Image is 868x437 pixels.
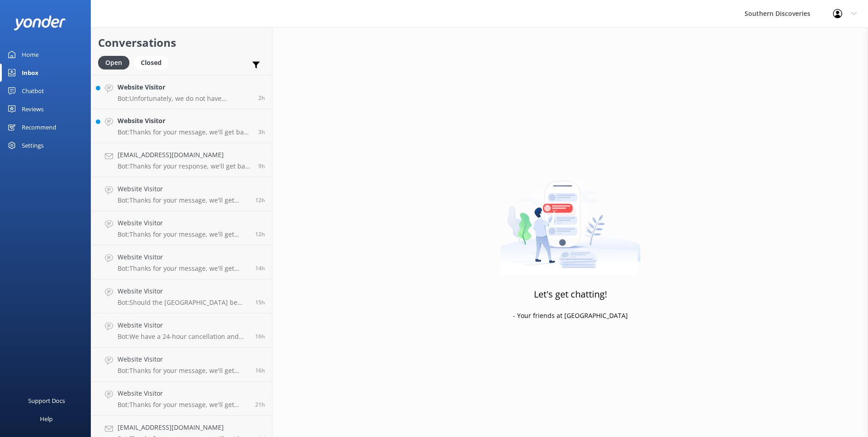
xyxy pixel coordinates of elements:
a: Website VisitorBot:Unfortunately, we do not have WhatsApp available at this stage.2h [91,75,272,109]
h4: Website Visitor [118,320,248,330]
span: Sep 01 2025 04:21am (UTC +12:00) Pacific/Auckland [258,162,265,170]
span: Sep 01 2025 01:10am (UTC +12:00) Pacific/Auckland [255,230,265,238]
div: Home [22,45,39,64]
a: Website VisitorBot:Thanks for your message, we'll get back to you as soon as we can. You're also ... [91,177,272,211]
span: Sep 01 2025 11:26am (UTC +12:00) Pacific/Auckland [258,94,265,102]
p: Bot: Thanks for your message, we'll get back to you as soon as we can. You're also welcome to kee... [118,196,248,204]
img: yonder-white-logo.png [14,15,66,30]
h3: Let's get chatting! [534,287,607,302]
span: Aug 31 2025 04:07pm (UTC +12:00) Pacific/Auckland [255,401,265,408]
p: Bot: Thanks for your message, we'll get back to you as soon as we can. You're also welcome to kee... [118,264,248,273]
h4: Website Visitor [118,252,248,262]
div: Recommend [22,118,56,136]
p: Bot: Thanks for your message, we'll get back to you as soon as we can. You're also welcome to kee... [118,401,248,409]
h4: Website Visitor [118,354,248,364]
h2: Conversations [98,34,265,51]
h4: Website Visitor [118,82,252,92]
p: Bot: Should the [GEOGRAPHIC_DATA] be closed on your day of travel and this has disrupted your cru... [118,298,248,307]
p: Bot: Thanks for your response, we'll get back to you as soon as we can during opening hours. [118,162,252,170]
h4: Website Visitor [118,286,248,296]
div: Help [40,410,53,428]
a: Website VisitorBot:Thanks for your message, we'll get back to you as soon as we can. You're also ... [91,382,272,416]
div: Settings [22,136,44,154]
div: Chatbot [22,82,44,100]
img: artwork of a man stealing a conversation from at giant smartphone [500,162,641,275]
h4: Website Visitor [118,116,252,126]
span: Aug 31 2025 08:51pm (UTC +12:00) Pacific/Auckland [255,367,265,374]
div: Closed [134,56,168,70]
a: Closed [134,57,173,67]
a: Website VisitorBot:Thanks for your message, we'll get back to you as soon as we can. You're also ... [91,348,272,382]
h4: [EMAIL_ADDRESS][DOMAIN_NAME] [118,422,252,432]
div: Support Docs [28,392,65,410]
h4: Website Visitor [118,184,248,194]
p: Bot: Thanks for your message, we'll get back to you as soon as we can. You're also welcome to kee... [118,230,248,238]
p: Bot: Thanks for your message, we'll get back to you as soon as we can. You're also welcome to kee... [118,128,252,136]
a: Open [98,57,134,67]
a: Website VisitorBot:Thanks for your message, we'll get back to you as soon as we can. You're also ... [91,211,272,245]
a: Website VisitorBot:Should the [GEOGRAPHIC_DATA] be closed on your day of travel and this has disr... [91,279,272,313]
p: Bot: Thanks for your message, we'll get back to you as soon as we can. You're also welcome to kee... [118,367,248,375]
h4: Website Visitor [118,218,248,228]
h4: Website Visitor [118,388,248,398]
p: Bot: We have a 24-hour cancellation and amendment policy. If you notify us more than 24 hours bef... [118,333,248,341]
span: Aug 31 2025 09:03pm (UTC +12:00) Pacific/Auckland [255,333,265,340]
div: Open [98,56,129,70]
a: Website VisitorBot:We have a 24-hour cancellation and amendment policy. If you notify us more tha... [91,313,272,348]
a: [EMAIL_ADDRESS][DOMAIN_NAME]Bot:Thanks for your response, we'll get back to you as soon as we can... [91,143,272,177]
span: Aug 31 2025 10:05pm (UTC +12:00) Pacific/Auckland [255,298,265,306]
p: - Your friends at [GEOGRAPHIC_DATA] [513,311,628,321]
a: Website VisitorBot:Thanks for your message, we'll get back to you as soon as we can. You're also ... [91,245,272,279]
span: Sep 01 2025 01:17am (UTC +12:00) Pacific/Auckland [255,196,265,204]
h4: [EMAIL_ADDRESS][DOMAIN_NAME] [118,150,252,160]
span: Sep 01 2025 10:36am (UTC +12:00) Pacific/Auckland [258,128,265,136]
div: Inbox [22,64,39,82]
a: Website VisitorBot:Thanks for your message, we'll get back to you as soon as we can. You're also ... [91,109,272,143]
span: Aug 31 2025 10:56pm (UTC +12:00) Pacific/Auckland [255,264,265,272]
div: Reviews [22,100,44,118]
p: Bot: Unfortunately, we do not have WhatsApp available at this stage. [118,94,252,103]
